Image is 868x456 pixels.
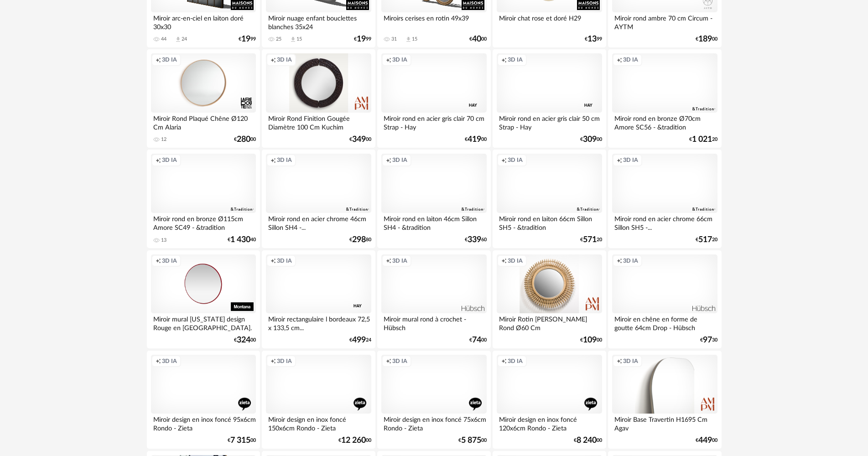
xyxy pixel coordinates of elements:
a: Creation icon 3D IA Miroir rond en bronze Ø70cm Amore SC56 - &tradition €1 02120 [608,49,721,148]
div: € 99 [239,36,256,42]
div: € 00 [228,437,256,444]
div: Miroir rond en laiton 66cm Sillon SH5 - &tradition [497,213,602,231]
span: Creation icon [617,257,622,264]
span: 3D IA [508,358,523,365]
div: € 00 [465,136,487,143]
span: Creation icon [156,358,161,365]
div: Miroir en chêne en forme de goutte 64cm Drop - Hübsch [612,313,717,332]
span: Download icon [290,36,296,43]
div: € 24 [349,337,371,343]
div: Miroir design en inox foncé 75x6cm Rondo - Zieta [381,414,486,432]
span: 3D IA [392,56,407,63]
a: Creation icon 3D IA Miroir Rond Finition Gougée Diamètre 100 Cm Kuchim €34900 [262,49,375,148]
div: Miroir rond en bronze Ø115cm Amore SC49 - &tradition [151,213,256,231]
div: 25 [276,36,281,42]
div: 44 [161,36,166,42]
a: Creation icon 3D IA Miroir Rond Plaqué Chêne Ø120 Cm Alaria 12 €28000 [147,49,260,148]
div: € 20 [696,237,717,243]
span: 1 430 [230,237,250,243]
a: Creation icon 3D IA Miroir mural rond à crochet - Hübsch €7400 [377,250,490,349]
span: 97 [703,337,712,343]
div: Miroir Rotin [PERSON_NAME] Rond Ø60 Cm [497,313,602,332]
div: 12 [161,136,166,143]
span: Download icon [405,36,412,43]
div: € 60 [465,237,487,243]
a: Creation icon 3D IA Miroir en chêne en forme de goutte 64cm Drop - Hübsch €9730 [608,250,721,349]
a: Creation icon 3D IA Miroir rond en acier gris clair 50 cm Strap - Hay €30900 [493,49,606,148]
span: Creation icon [501,56,507,63]
div: Miroir mural [US_STATE] design Rouge en [GEOGRAPHIC_DATA]. [151,313,256,332]
div: 15 [296,36,302,42]
a: Creation icon 3D IA Miroir rond en acier chrome 46cm Sillon SH4 -... €29880 [262,150,375,248]
a: Creation icon 3D IA Miroir mural [US_STATE] design Rouge en [GEOGRAPHIC_DATA]. €32400 [147,250,260,349]
span: 1 021 [692,136,712,143]
span: Creation icon [386,56,391,63]
span: 3D IA [162,56,177,63]
div: Miroir design en inox foncé 150x6cm Rondo - Zieta [266,414,371,432]
div: € 99 [585,36,602,42]
div: € 00 [696,36,717,42]
span: Creation icon [386,257,391,264]
a: Creation icon 3D IA Miroir rond en acier gris clair 70 cm Strap - Hay €41900 [377,49,490,148]
span: 3D IA [392,156,407,164]
span: 3D IA [623,257,638,264]
span: 12 260 [341,437,366,444]
div: 24 [182,36,187,42]
div: Miroir rond en laiton 46cm Sillon SH4 - &tradition [381,213,486,231]
div: Miroir mural rond à crochet - Hübsch [381,313,486,332]
span: 5 875 [461,437,481,444]
span: 324 [237,337,250,343]
div: 13 [161,237,166,244]
div: € 30 [700,337,717,343]
span: 3D IA [162,257,177,264]
span: Creation icon [501,358,507,365]
div: Miroir design en inox foncé 120x6cm Rondo - Zieta [497,414,602,432]
div: Miroir rond en acier gris clair 70 cm Strap - Hay [381,113,486,131]
span: Creation icon [617,358,622,365]
span: 3D IA [508,156,523,164]
span: 13 [587,36,597,42]
span: 449 [698,437,712,444]
div: Miroir rectangulaire l bordeaux 72,5 x 133,5 cm... [266,313,371,332]
div: € 00 [234,337,256,343]
span: Download icon [175,36,182,43]
span: 298 [352,237,366,243]
span: Creation icon [501,257,507,264]
div: € 80 [349,237,371,243]
a: Creation icon 3D IA Miroir Rotin [PERSON_NAME] Rond Ø60 Cm €10900 [493,250,606,349]
span: Creation icon [270,156,276,164]
div: Miroir nuage enfant bouclettes blanches 35x24 [266,12,371,31]
div: € 00 [349,136,371,143]
span: Creation icon [617,156,622,164]
div: € 00 [234,136,256,143]
div: Miroir rond en acier chrome 66cm Sillon SH5 -... [612,213,717,231]
span: 517 [698,237,712,243]
div: Miroir arc-en-ciel en laiton doré 30x30 [151,12,256,31]
span: 3D IA [623,56,638,63]
div: Miroir rond en acier gris clair 50 cm Strap - Hay [497,113,602,131]
span: 109 [583,337,597,343]
span: 339 [468,237,481,243]
div: € 00 [338,437,371,444]
div: Miroir rond en bronze Ø70cm Amore SC56 - &tradition [612,113,717,131]
div: Miroir rond ambre 70 cm Circum - AYTM [612,12,717,31]
div: 31 [391,36,397,42]
span: Creation icon [270,358,276,365]
div: € 00 [696,437,717,444]
span: 8 240 [577,437,597,444]
a: Creation icon 3D IA Miroir rond en bronze Ø115cm Amore SC49 - &tradition 13 €1 43040 [147,150,260,248]
span: 74 [472,337,481,343]
span: 349 [352,136,366,143]
span: Creation icon [386,156,391,164]
span: 309 [583,136,597,143]
span: 3D IA [162,156,177,164]
span: 3D IA [623,358,638,365]
div: 15 [412,36,417,42]
span: 3D IA [277,257,292,264]
span: 3D IA [623,156,638,164]
span: 40 [472,36,481,42]
div: € 00 [580,337,602,343]
div: Miroir rond en acier chrome 46cm Sillon SH4 -... [266,213,371,231]
a: Creation icon 3D IA Miroir design en inox foncé 95x6cm Rondo - Zieta €7 31500 [147,351,260,449]
span: 3D IA [277,156,292,164]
